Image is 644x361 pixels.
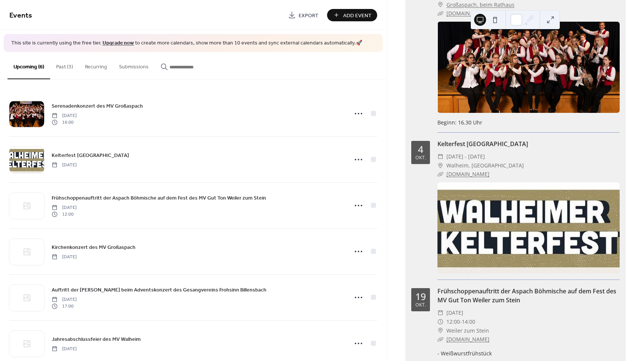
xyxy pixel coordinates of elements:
[52,296,77,303] span: [DATE]
[437,152,443,161] div: ​
[52,204,77,211] span: [DATE]
[103,38,134,48] a: Upgrade now
[52,335,141,343] a: Jahresabschlussfeier des MV Walheim
[460,317,462,326] span: -
[52,345,77,352] span: [DATE]
[52,335,141,343] span: Jahresabschlussfeier des MV Walheim
[437,317,443,326] div: ​
[52,112,77,119] span: [DATE]
[283,9,324,21] a: Export
[50,52,79,78] button: Past (3)
[415,155,426,160] div: Okt.
[299,12,318,19] span: Export
[446,317,460,326] span: 12:00
[446,336,489,343] a: [DOMAIN_NAME]
[52,303,77,310] span: 17:00
[52,151,129,159] span: Kelterfest [GEOGRAPHIC_DATA]
[9,8,32,23] span: Events
[437,335,443,344] div: ​
[437,326,443,335] div: ​
[52,243,135,252] a: Kirchenkonzert des MV Großaspach
[462,317,475,326] span: 14:00
[437,118,620,126] div: Beginn: 16.30 Uhr
[437,170,443,179] div: ​
[437,9,443,18] div: ​
[437,287,616,304] a: Frühschoppenauftritt der Aspach Böhmische auf dem Fest des MV Gut Ton Weiler zum Stein
[415,303,426,308] div: Okt.
[113,52,155,78] button: Submissions
[446,161,524,170] span: Walheim, [GEOGRAPHIC_DATA]
[52,253,77,260] span: [DATE]
[327,9,377,21] button: Add Event
[11,40,362,47] span: This site is currently using the free tier. to create more calendars, show more than 10 events an...
[52,151,129,160] a: Kelterfest [GEOGRAPHIC_DATA]
[437,349,620,357] div: - Weißwurstfrühstück
[415,292,426,301] div: 19
[446,308,463,317] span: [DATE]
[437,161,443,170] div: ​
[52,194,266,202] span: Frühschoppenauftritt der Aspach Böhmische auf dem Fest des MV Gut Ton Weiler zum Stein
[446,170,489,178] a: [DOMAIN_NAME]
[437,140,528,148] a: Kelterfest [GEOGRAPHIC_DATA]
[7,52,50,79] button: Upcoming (6)
[446,0,515,9] a: Großaspach, beim Rathaus
[446,326,489,335] span: Weiler zum Stein
[446,152,485,161] span: [DATE] - [DATE]
[437,308,443,317] div: ​
[79,52,113,78] button: Recurring
[446,10,489,17] a: [DOMAIN_NAME]
[52,286,266,294] a: Auftritt der [PERSON_NAME] beim Adventskonzert des Gesangvereins Frohsinn Billensbach
[343,12,372,19] span: Add Event
[418,145,423,154] div: 4
[52,119,77,126] span: 16:00
[52,102,143,110] span: Serenadenkonzert des MV Großaspach
[52,286,266,294] span: Auftritt der [PERSON_NAME] beim Adventskonzert des Gesangvereins Frohsinn Billensbach
[52,161,77,168] span: [DATE]
[52,211,77,218] span: 12:00
[52,243,135,251] span: Kirchenkonzert des MV Großaspach
[52,194,266,202] a: Frühschoppenauftritt der Aspach Böhmische auf dem Fest des MV Gut Ton Weiler zum Stein
[437,0,443,9] div: ​
[52,102,143,110] a: Serenadenkonzert des MV Großaspach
